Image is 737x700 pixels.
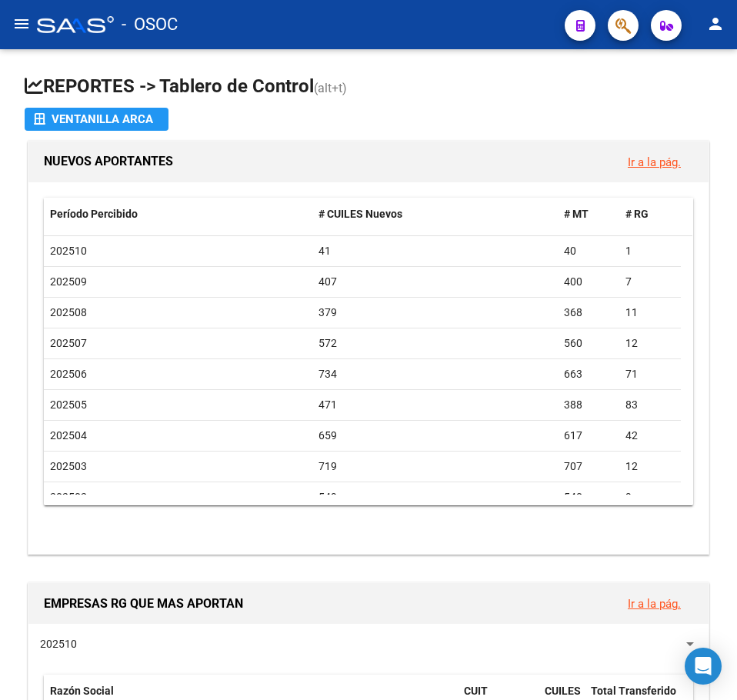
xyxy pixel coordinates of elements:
[564,304,613,322] div: 368
[615,589,693,618] button: Ir a la pág.
[50,398,87,411] span: 202505
[625,396,675,414] div: 83
[318,458,552,475] div: 719
[318,396,552,414] div: 471
[625,458,675,475] div: 12
[564,396,613,414] div: 388
[50,685,114,697] span: Razón Social
[591,685,676,697] span: Total Transferido
[564,242,613,260] div: 40
[625,427,675,445] div: 42
[50,368,87,380] span: 202506
[50,306,87,318] span: 202508
[625,208,649,220] span: # RG
[625,304,675,322] div: 11
[122,8,178,42] span: - OSOC
[564,427,613,445] div: 617
[625,273,675,291] div: 7
[50,460,87,472] span: 202503
[625,488,675,506] div: 9
[44,154,173,168] span: NUEVOS APORTANTES
[314,81,347,95] span: (alt+t)
[318,427,552,445] div: 659
[625,335,675,352] div: 12
[615,148,693,176] button: Ir a la pág.
[464,685,488,697] span: CUIT
[318,242,552,260] div: 41
[619,198,681,231] datatable-header-cell: # RG
[628,155,681,169] a: Ir a la pág.
[44,198,312,231] datatable-header-cell: Período Percibido
[25,108,168,131] button: Ventanilla ARCA
[318,304,552,322] div: 379
[50,208,138,220] span: Período Percibido
[545,685,581,697] span: CUILES
[318,273,552,291] div: 407
[318,208,402,220] span: # CUILES Nuevos
[50,337,87,349] span: 202507
[564,488,613,506] div: 540
[625,365,675,383] div: 71
[558,198,619,231] datatable-header-cell: # MT
[44,596,243,611] span: EMPRESAS RG QUE MAS APORTAN
[34,108,159,131] div: Ventanilla ARCA
[12,15,31,33] mat-icon: menu
[318,335,552,352] div: 572
[564,208,589,220] span: # MT
[40,638,77,650] span: 202510
[50,429,87,442] span: 202504
[685,648,722,685] div: Open Intercom Messenger
[312,198,558,231] datatable-header-cell: # CUILES Nuevos
[564,365,613,383] div: 663
[50,275,87,288] span: 202509
[318,488,552,506] div: 549
[564,335,613,352] div: 560
[25,74,712,101] h1: REPORTES -> Tablero de Control
[50,491,87,503] span: 202502
[564,458,613,475] div: 707
[625,242,675,260] div: 1
[628,597,681,611] a: Ir a la pág.
[318,365,552,383] div: 734
[706,15,725,33] mat-icon: person
[50,245,87,257] span: 202510
[564,273,613,291] div: 400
